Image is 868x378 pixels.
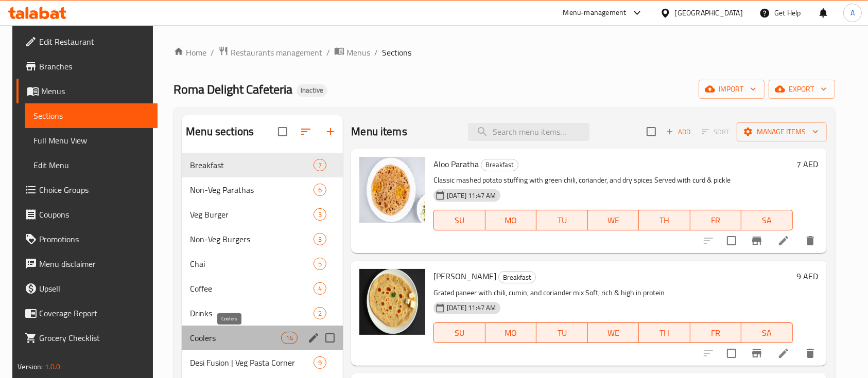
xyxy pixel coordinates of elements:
[314,258,326,270] div: items
[190,282,314,295] span: Coffee
[33,159,149,171] span: Edit Menu
[16,29,158,54] a: Edit Restaurant
[346,46,370,59] span: Menus
[675,7,743,19] div: [GEOGRAPHIC_DATA]
[190,307,314,319] span: Drinks
[39,60,149,73] span: Branches
[351,124,407,139] h2: Menu items
[218,46,322,59] a: Restaurants management
[297,86,327,95] span: Inactive
[39,332,149,344] span: Grocery Checklist
[643,213,686,228] span: TH
[16,276,158,301] a: Upsell
[16,227,158,251] a: Promotions
[662,124,695,140] span: Add item
[777,83,827,96] span: export
[797,269,819,283] h6: 9 AED
[39,258,149,270] span: Menu disclaimer
[359,157,425,223] img: Aloo Paratha
[797,157,819,171] h6: 7 AED
[490,326,532,340] span: MO
[643,326,686,340] span: TH
[314,160,326,170] span: 7
[639,210,690,230] button: TH
[481,159,518,171] div: Breakfast
[639,322,690,343] button: TH
[16,177,158,202] a: Choice Groups
[190,208,314,221] div: Veg Burger
[39,282,149,295] span: Upsell
[25,103,158,128] a: Sections
[18,360,43,373] span: Version:
[45,360,61,373] span: 1.0.0
[588,210,639,230] button: WE
[326,46,330,59] li: /
[182,251,343,276] div: Chai5
[314,184,326,196] div: items
[190,159,314,171] span: Breakfast
[359,269,425,335] img: Paneer Paratha
[318,119,343,144] button: Add section
[741,210,792,230] button: SA
[536,210,587,230] button: TU
[182,301,343,326] div: Drinks2
[777,347,790,359] a: Edit menu item
[433,156,479,172] span: Aloo Paratha
[190,356,314,369] span: Desi Fusion | Veg Pasta Corner
[314,356,326,369] div: items
[777,235,790,247] a: Edit menu item
[314,208,326,221] div: items
[850,7,855,19] span: A
[438,213,481,228] span: SU
[314,284,326,294] span: 4
[433,286,792,299] p: Grated paneer with chili, cumin, and coriander mix Soft, rich & high in protein
[721,343,742,364] span: Select to update
[707,83,756,96] span: import
[536,322,587,343] button: TU
[314,307,326,319] div: items
[498,271,536,283] div: Breakfast
[211,46,214,59] li: /
[272,121,293,142] span: Select all sections
[282,333,297,343] span: 14
[33,110,149,122] span: Sections
[443,191,500,201] span: [DATE] 11:47 AM
[744,341,769,366] button: Branch-specific-item
[695,326,737,340] span: FR
[382,46,411,59] span: Sections
[16,79,158,103] a: Menus
[182,350,343,375] div: Desi Fusion | Veg Pasta Corner9
[745,326,788,340] span: SA
[39,184,149,196] span: Choice Groups
[588,322,639,343] button: WE
[314,185,326,195] span: 6
[737,122,827,141] button: Manage items
[190,233,314,245] div: Non-Veg Burgers
[182,202,343,227] div: Veg Burger3
[182,153,343,177] div: Breakfast7
[433,210,485,230] button: SU
[190,184,314,196] div: Non-Veg Parathas
[433,268,496,284] span: [PERSON_NAME]
[541,213,583,228] span: TU
[182,276,343,301] div: Coffee4
[39,307,149,319] span: Coverage Report
[438,326,481,340] span: SU
[190,258,314,270] span: Chai
[25,128,158,153] a: Full Menu View
[297,84,327,97] div: Inactive
[662,124,695,140] button: Add
[433,174,792,187] p: Classic mashed potato stuffing with green chili, coriander, and dry spices Served with curd & pickle
[699,80,765,99] button: import
[173,46,835,59] nav: breadcrumb
[592,213,635,228] span: WE
[41,85,149,97] span: Menus
[173,78,292,101] span: Roma Delight Cafeteria
[306,330,321,346] button: edit
[16,251,158,276] a: Menu disclaimer
[314,259,326,269] span: 5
